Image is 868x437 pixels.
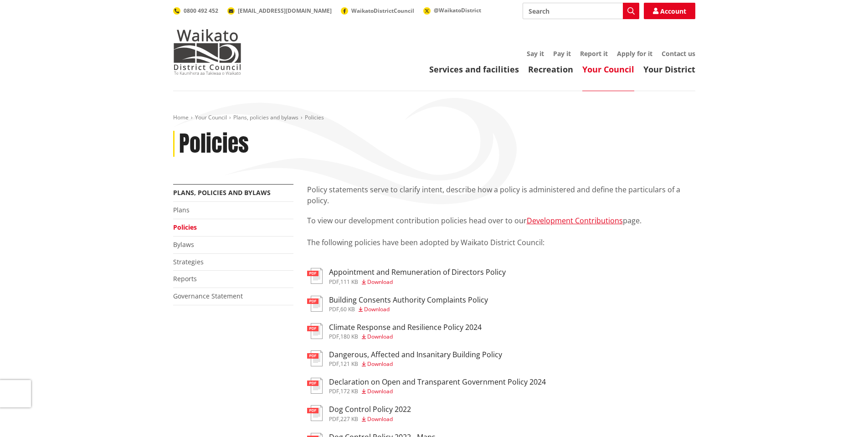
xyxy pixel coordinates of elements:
[329,323,482,332] h3: Climate Response and Resilience Policy 2024
[434,6,481,14] span: @WaikatoDistrict
[329,360,339,368] span: pdf
[527,216,623,226] a: Development Contributions
[227,7,332,15] a: [EMAIL_ADDRESS][DOMAIN_NAME]
[184,7,218,15] span: 0800 492 452
[179,131,249,157] h1: Policies
[367,360,393,368] span: Download
[553,49,571,58] a: Pay it
[329,387,339,395] span: pdf
[173,188,271,197] a: Plans, policies and bylaws
[173,29,241,75] img: Waikato District Council - Te Kaunihera aa Takiwaa o Waikato
[340,333,358,340] span: 180 KB
[329,378,546,386] h3: Declaration on Open and Transparent Government Policy 2024
[173,113,189,121] a: Home
[307,184,695,206] p: Policy statements serve to clarify intent, describe how a policy is administered and define the p...
[329,279,506,285] div: ,
[329,278,339,286] span: pdf
[173,114,695,122] nav: breadcrumb
[173,240,194,249] a: Bylaws
[364,305,390,313] span: Download
[233,113,298,121] a: Plans, policies and bylaws
[307,268,323,284] img: document-pdf.svg
[367,387,393,395] span: Download
[307,350,323,366] img: document-pdf.svg
[307,268,506,284] a: Appointment and Remuneration of Directors Policy pdf,111 KB Download
[340,305,355,313] span: 60 KB
[329,405,411,414] h3: Dog Control Policy 2022
[329,307,488,312] div: ,
[662,49,695,58] a: Contact us
[329,296,488,304] h3: Building Consents Authority Complaints Policy
[307,378,323,394] img: document-pdf.svg
[643,64,695,75] a: Your District
[329,305,339,313] span: pdf
[329,415,339,423] span: pdf
[329,361,502,367] div: ,
[173,257,204,266] a: Strategies
[367,333,393,340] span: Download
[307,405,323,421] img: document-pdf.svg
[307,296,488,312] a: Building Consents Authority Complaints Policy pdf,60 KB Download
[351,7,414,15] span: WaikatoDistrictCouncil
[173,223,197,231] a: Policies
[307,215,695,259] p: To view our development contribution policies head over to our page. The following policies have ...
[528,64,573,75] a: Recreation
[329,350,502,359] h3: Dangerous, Affected and Insanitary Building Policy
[580,49,608,58] a: Report it
[329,268,506,277] h3: Appointment and Remuneration of Directors Policy
[329,389,546,394] div: ,
[173,7,218,15] a: 0800 492 452
[523,3,639,19] input: Search input
[307,323,323,339] img: document-pdf.svg
[527,49,544,58] a: Say it
[340,360,358,368] span: 121 KB
[367,278,393,286] span: Download
[617,49,652,58] a: Apply for it
[341,7,414,15] a: WaikatoDistrictCouncil
[340,278,358,286] span: 111 KB
[173,292,243,300] a: Governance Statement
[340,415,358,423] span: 227 KB
[307,296,323,312] img: document-pdf.svg
[195,113,227,121] a: Your Council
[307,378,546,394] a: Declaration on Open and Transparent Government Policy 2024 pdf,172 KB Download
[307,350,502,367] a: Dangerous, Affected and Insanitary Building Policy pdf,121 KB Download
[305,113,324,121] span: Policies
[307,323,482,339] a: Climate Response and Resilience Policy 2024 pdf,180 KB Download
[644,3,695,19] a: Account
[423,6,481,14] a: @WaikatoDistrict
[307,405,411,422] a: Dog Control Policy 2022 pdf,227 KB Download
[367,415,393,423] span: Download
[329,416,411,422] div: ,
[238,7,332,15] span: [EMAIL_ADDRESS][DOMAIN_NAME]
[582,64,634,75] a: Your Council
[173,206,190,214] a: Plans
[329,334,482,339] div: ,
[329,333,339,340] span: pdf
[340,387,358,395] span: 172 KB
[173,274,197,283] a: Reports
[429,64,519,75] a: Services and facilities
